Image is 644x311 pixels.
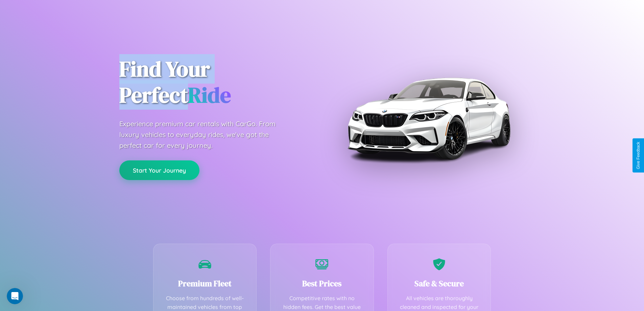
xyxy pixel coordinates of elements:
button: Start Your Journey [119,160,199,180]
span: Ride [188,80,231,110]
img: Premium BMW car rental vehicle [344,34,513,203]
h3: Best Prices [281,278,363,289]
div: Give Feedback [636,142,641,169]
iframe: Intercom live chat [7,288,23,304]
h3: Safe & Secure [398,278,481,289]
h3: Premium Fleet [164,278,246,289]
h1: Find Your Perfect [119,56,312,108]
p: Experience premium car rentals with CarGo. From luxury vehicles to everyday rides, we've got the ... [119,118,288,151]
